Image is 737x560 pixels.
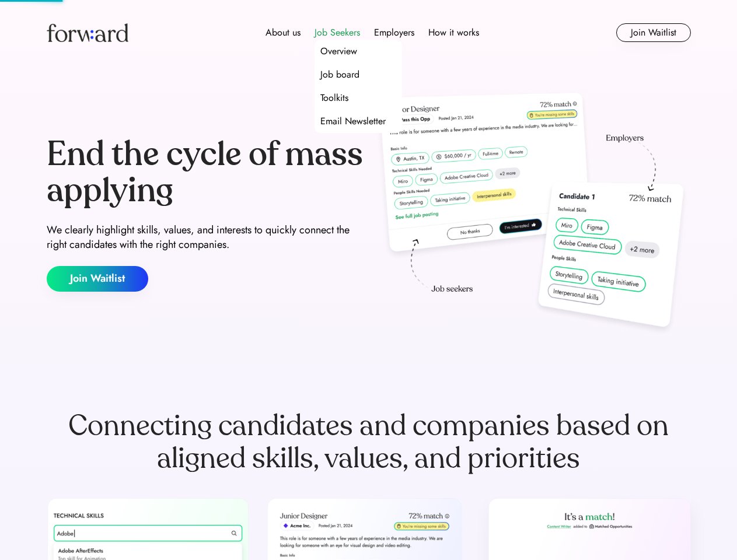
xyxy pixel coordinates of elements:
[47,266,148,292] button: Join Waitlist
[428,26,479,40] div: How it works
[320,91,348,105] div: Toolkits
[47,23,128,42] img: Forward logo
[47,409,691,475] div: Connecting candidates and companies based on aligned skills, values, and priorities
[374,26,414,40] div: Employers
[320,114,386,128] div: Email Newsletter
[320,68,359,82] div: Job board
[616,23,691,42] button: Join Waitlist
[320,44,357,58] div: Overview
[315,26,360,40] div: Job Seekers
[47,136,364,208] div: End the cycle of mass applying
[47,223,364,252] div: We clearly highlight skills, values, and interests to quickly connect the right candidates with t...
[266,26,301,40] div: About us
[373,89,691,339] img: hero-image.png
